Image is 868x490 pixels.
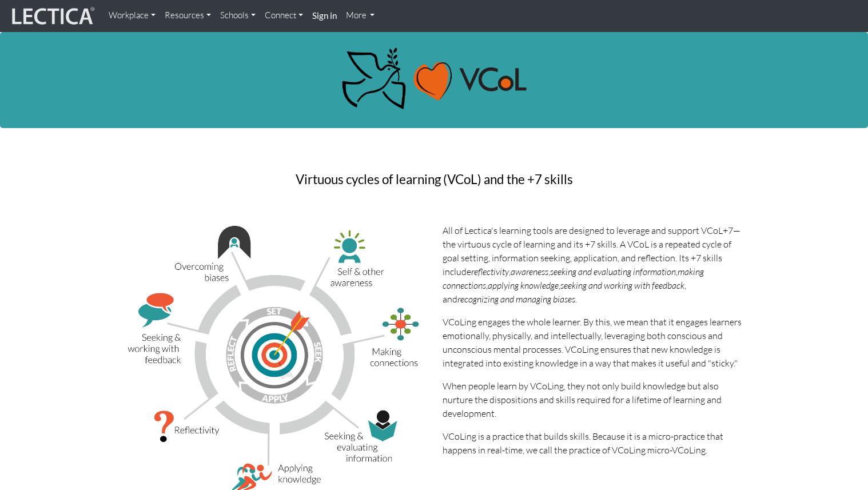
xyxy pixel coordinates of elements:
[284,173,584,187] h3: Virtuous cycles of learning (VCoL) and the +7 skills
[104,5,160,27] a: Workplace
[471,266,509,277] i: reflectivity
[457,293,575,305] i: recognizing and managing biases
[560,280,684,291] i: seeking and working with feedback
[9,5,95,27] img: lecticalive
[308,5,341,27] a: Sign in
[312,10,337,21] strong: Sign in
[216,5,260,27] a: Schools
[443,379,743,420] p: When people learn by VCoLing, they not only build knowledge but also nurture the dispositions and...
[341,5,380,27] a: More
[488,280,559,291] i: applying knowledge
[260,5,308,27] a: Connect
[511,266,548,277] i: awareness
[443,266,704,291] i: making connections
[443,224,743,306] p: All of Lectica's learning tools are designed to leverage and support VCoL+7—the virtuous cycle of...
[443,429,743,457] p: VCoLing is a practice that builds skills. Because it is a micro-practice that happens in real-tim...
[160,5,216,27] a: Resources
[443,315,743,370] p: VCoLing engages the whole learner. By this, we mean that it engages learners emotionally, physica...
[550,266,676,277] i: seeking and evaluating information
